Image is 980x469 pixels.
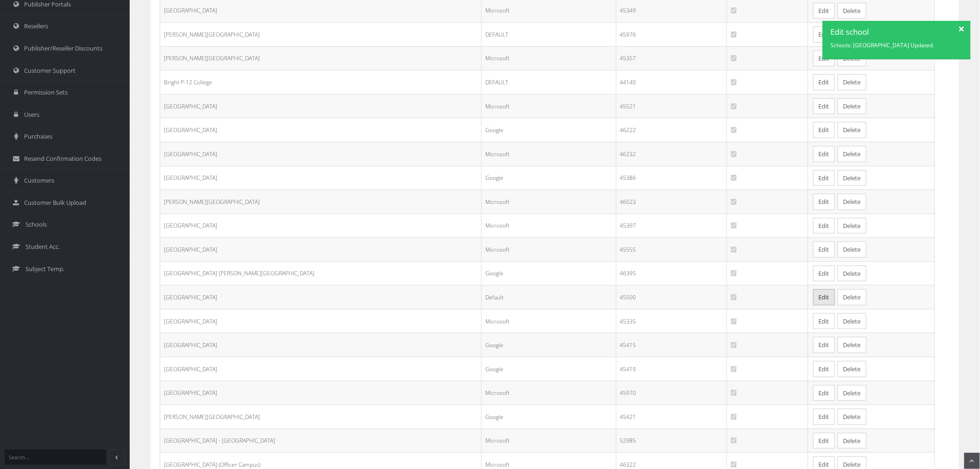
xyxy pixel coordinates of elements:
[160,429,482,453] td: [GEOGRAPHIC_DATA] - [GEOGRAPHIC_DATA]
[813,241,835,258] a: Edit
[160,23,482,47] td: [PERSON_NAME][GEOGRAPHIC_DATA]
[813,409,835,425] a: Edit
[616,46,727,70] td: 45357
[838,289,867,305] button: Delete
[160,357,482,381] td: [GEOGRAPHIC_DATA]
[160,166,482,190] td: [GEOGRAPHIC_DATA]
[838,433,867,449] button: Delete
[482,190,616,214] td: Microsoft
[838,146,867,162] button: Delete
[813,433,835,449] a: Edit
[616,70,727,95] td: 44140
[813,146,835,162] a: Edit
[838,266,867,282] button: Delete
[24,110,39,119] span: Users
[838,241,867,258] button: Delete
[482,46,616,70] td: Microsoft
[160,94,482,118] td: [GEOGRAPHIC_DATA]
[616,333,727,357] td: 45415
[813,3,835,19] a: Edit
[813,289,835,305] a: Edit
[482,94,616,118] td: Microsoft
[160,214,482,238] td: [GEOGRAPHIC_DATA]
[482,261,616,285] td: Google
[482,214,616,238] td: Microsoft
[813,218,835,234] a: Edit
[24,132,52,141] span: Purchases
[813,26,835,43] a: Edit
[838,218,867,234] button: Delete
[482,238,616,262] td: Microsoft
[482,70,616,95] td: DEFAULT
[838,3,867,19] button: Delete
[838,98,867,114] button: Delete
[616,190,727,214] td: 46023
[482,166,616,190] td: Google
[24,22,48,31] span: Resellers
[813,361,835,377] a: Edit
[482,429,616,453] td: Microsoft
[616,238,727,262] td: 45555
[813,98,835,114] a: Edit
[831,41,954,50] p: Schools: [GEOGRAPHIC_DATA] Updated.
[813,170,835,186] a: Edit
[482,285,616,310] td: Default
[813,385,835,401] a: Edit
[160,190,482,214] td: [PERSON_NAME][GEOGRAPHIC_DATA]
[616,142,727,166] td: 46232
[482,23,616,47] td: DEFAULT
[24,154,101,163] span: Resend Confirmation Codes
[813,74,835,90] a: Edit
[813,337,835,353] a: Edit
[813,266,835,282] a: Edit
[616,381,727,405] td: 45970
[482,357,616,381] td: Google
[160,285,482,310] td: [GEOGRAPHIC_DATA]
[482,405,616,429] td: Google
[25,220,47,229] span: Schools
[616,285,727,310] td: 45500
[5,450,106,465] input: Search...
[160,309,482,333] td: [GEOGRAPHIC_DATA]
[813,51,835,67] a: Edit
[160,405,482,429] td: [PERSON_NAME][GEOGRAPHIC_DATA]
[838,361,867,377] button: Delete
[160,46,482,70] td: [PERSON_NAME][GEOGRAPHIC_DATA]
[616,261,727,285] td: 46395
[24,88,68,97] span: Permission Sets
[813,313,835,330] a: Edit
[25,242,60,251] span: Student Acc.
[838,122,867,138] button: Delete
[813,194,835,210] a: Edit
[616,214,727,238] td: 45397
[24,176,54,185] span: Customers
[482,142,616,166] td: Microsoft
[838,194,867,210] button: Delete
[831,26,954,41] span: Edit school
[24,44,102,53] span: Publisher/Reseller Discounts
[838,337,867,353] button: Delete
[616,23,727,47] td: 45976
[24,198,86,207] span: Customer Bulk Upload
[160,238,482,262] td: [GEOGRAPHIC_DATA]
[160,70,482,95] td: Bright P-12 College
[616,166,727,190] td: 45386
[838,409,867,425] button: Delete
[838,313,867,330] button: Delete
[160,381,482,405] td: [GEOGRAPHIC_DATA]
[813,122,835,138] a: Edit
[24,66,75,75] span: Customer Support
[160,118,482,142] td: [GEOGRAPHIC_DATA]
[616,357,727,381] td: 45419
[160,142,482,166] td: [GEOGRAPHIC_DATA]
[25,265,64,273] span: Subject Temp.
[616,405,727,429] td: 45421
[482,309,616,333] td: Microsoft
[482,381,616,405] td: Microsoft
[616,118,727,142] td: 46222
[616,94,727,118] td: 45521
[616,309,727,333] td: 45335
[482,118,616,142] td: Google
[838,74,867,90] button: Delete
[482,333,616,357] td: Google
